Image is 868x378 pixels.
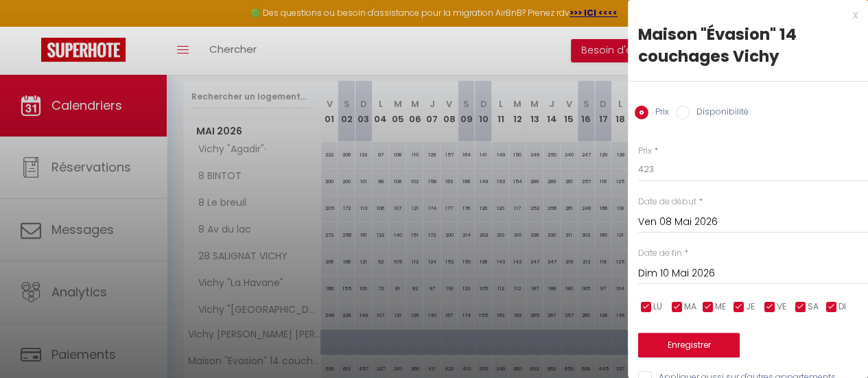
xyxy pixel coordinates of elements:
label: Date de début [638,196,696,209]
label: Date de fin [638,247,682,260]
span: DI [838,300,846,314]
button: Enregistrer [638,333,740,357]
label: Disponibilité [690,106,749,121]
div: x [628,7,858,23]
label: Prix [638,145,652,158]
div: Maison "Évasion" 14 couchages Vichy [638,23,858,67]
span: LU [653,300,662,314]
span: ME [715,300,726,314]
span: SA [808,300,819,314]
label: Prix [648,106,669,121]
span: JE [746,300,755,314]
span: MA [684,300,696,314]
span: VE [777,300,786,314]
